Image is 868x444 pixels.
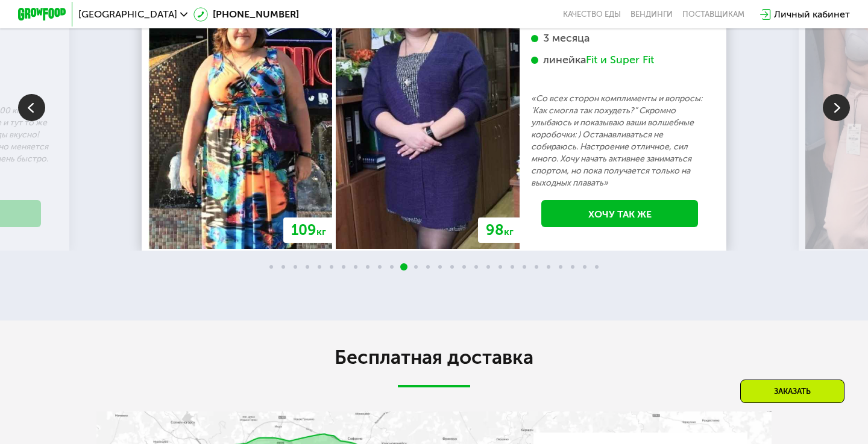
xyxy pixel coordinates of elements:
[531,53,708,67] div: линейка
[823,94,850,121] img: Slide right
[682,10,744,19] div: поставщикам
[478,217,521,243] div: 98
[541,200,698,227] a: Хочу так же
[504,226,514,237] span: кг
[316,226,326,237] span: кг
[78,10,177,19] span: [GEOGRAPHIC_DATA]
[586,53,654,67] div: Fit и Super Fit
[563,10,621,19] a: Качество еды
[283,217,334,243] div: 109
[531,31,708,45] div: 3 месяца
[631,10,673,19] a: Вендинги
[740,380,844,403] div: Заказать
[531,93,708,189] p: «Со всех сторон комплименты и вопросы: 'Как смогла так похудеть?” Скромно улыбаюсь и показываю ва...
[193,7,299,22] a: [PHONE_NUMBER]
[96,345,772,369] h2: Бесплатная доставка
[774,7,850,22] div: Личный кабинет
[18,94,45,121] img: Slide left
